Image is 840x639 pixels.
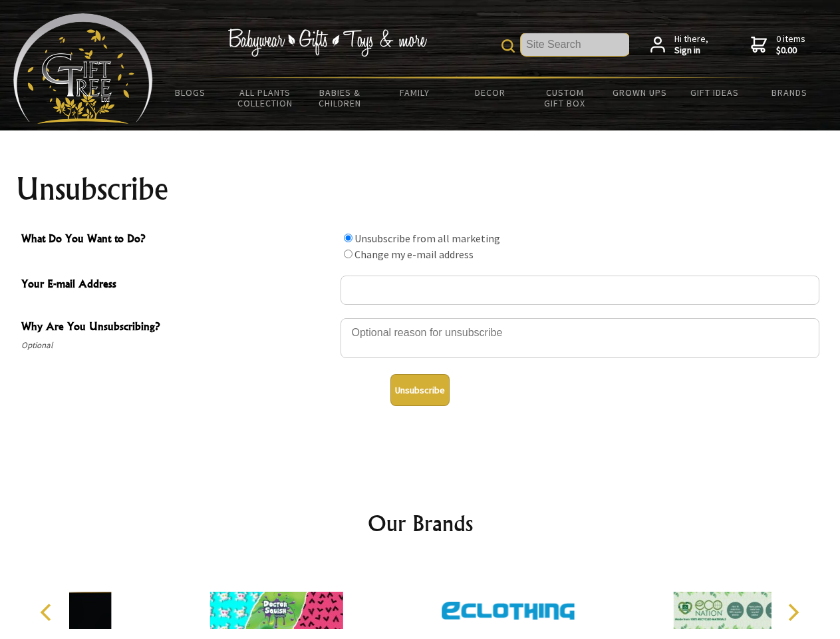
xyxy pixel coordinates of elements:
span: Optional [21,337,334,353]
span: Hi there, [674,33,708,57]
span: Your E-mail Address [21,276,334,295]
a: Custom Gift Box [527,79,603,117]
h1: Unsubscribe [16,173,825,205]
button: Previous [33,598,63,627]
strong: $0.00 [776,45,805,57]
input: Site Search [521,33,629,56]
input: Your E-mail Address [341,276,819,305]
a: Babies & Children [303,79,378,117]
a: Family [378,79,453,106]
span: What Do You Want to Do? [21,230,334,250]
input: What Do You Want to Do? [344,234,352,242]
a: All Plants Collection [228,79,303,117]
a: Decor [452,79,527,106]
span: Why Are You Unsubscribing? [21,318,334,337]
a: BLOGS [153,79,228,106]
textarea: Why Are You Unsubscribing? [341,318,819,358]
img: Babyware - Gifts - Toys and more... [13,13,153,124]
strong: Sign in [674,45,708,57]
a: 0 items$0.00 [751,33,805,57]
a: Grown Ups [602,79,677,106]
label: Unsubscribe from all marketing [354,232,500,245]
a: Brands [752,79,827,106]
h2: Our Brands [27,507,814,539]
button: Next [778,598,807,627]
span: 0 items [776,33,805,57]
a: Hi there,Sign in [650,33,708,57]
input: What Do You Want to Do? [344,250,352,258]
img: product search [501,39,515,53]
button: Unsubscribe [390,374,450,406]
a: Gift Ideas [677,79,752,106]
label: Change my e-mail address [354,248,474,261]
img: Babywear - Gifts - Toys & more [227,29,427,57]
